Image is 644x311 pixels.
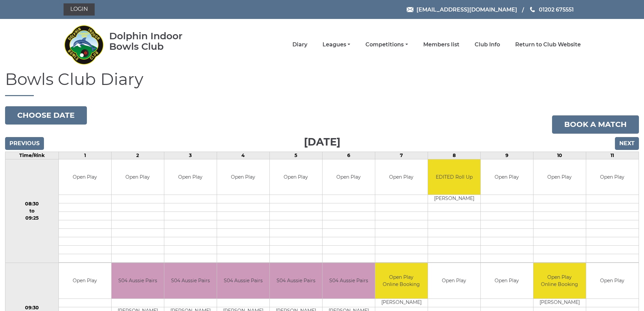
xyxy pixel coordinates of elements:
img: Email [407,7,413,12]
a: Leagues [323,41,350,48]
img: Dolphin Indoor Bowls Club [64,21,104,68]
h1: Bowls Club Diary [5,70,639,96]
a: Email [EMAIL_ADDRESS][DOMAIN_NAME] [407,5,517,14]
td: Open Play [270,159,322,195]
td: Open Play [481,263,533,298]
td: 08:30 to 09:25 [5,159,59,263]
td: 8 [428,152,480,159]
td: Open Play [533,159,586,195]
td: 2 [111,152,164,159]
img: Phone us [530,7,535,12]
a: Phone us 01202 675551 [529,5,574,14]
td: 9 [480,152,533,159]
td: 3 [164,152,217,159]
td: 7 [375,152,428,159]
input: Next [615,137,639,150]
td: Open Play [586,159,639,195]
td: S04 Aussie Pairs [270,263,322,298]
td: 5 [269,152,322,159]
button: Choose date [5,106,87,125]
a: Return to Club Website [515,41,581,48]
td: S04 Aussie Pairs [164,263,217,298]
td: S04 Aussie Pairs [112,263,164,298]
td: 1 [58,152,111,159]
td: Open Play [481,159,533,195]
a: Members list [423,41,459,48]
td: [PERSON_NAME] [428,195,480,203]
a: Competitions [365,41,408,48]
td: EDITED Roll Up [428,159,480,195]
input: Previous [5,137,44,150]
td: Open Play [217,159,269,195]
a: Diary [292,41,307,48]
td: S04 Aussie Pairs [217,263,269,298]
td: Time/Rink [5,152,59,159]
div: Dolphin Indoor Bowls Club [109,31,204,52]
a: Club Info [475,41,500,48]
td: Open Play Online Booking [533,263,586,298]
td: [PERSON_NAME] [533,298,586,307]
td: Open Play [428,263,480,298]
td: Open Play [164,159,217,195]
td: Open Play [59,159,111,195]
a: Book a match [552,115,639,134]
td: Open Play Online Booking [375,263,428,298]
td: 6 [322,152,375,159]
td: [PERSON_NAME] [375,298,428,307]
td: 11 [586,152,639,159]
span: 01202 675551 [539,6,574,13]
td: S04 Aussie Pairs [323,263,375,298]
td: 4 [217,152,269,159]
td: 10 [533,152,586,159]
td: Open Play [323,159,375,195]
td: Open Play [112,159,164,195]
td: Open Play [375,159,428,195]
span: [EMAIL_ADDRESS][DOMAIN_NAME] [416,6,517,13]
td: Open Play [586,263,639,298]
td: Open Play [59,263,111,298]
a: Login [64,3,95,16]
